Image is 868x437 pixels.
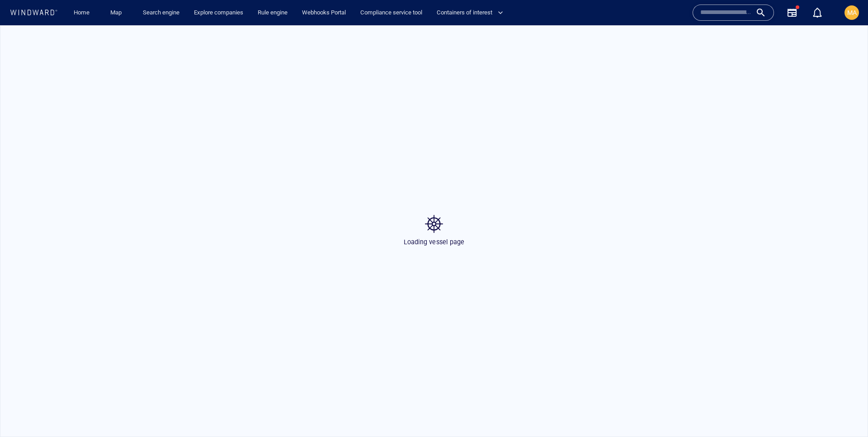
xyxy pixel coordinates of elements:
[357,5,426,21] a: Compliance service tool
[190,5,247,21] a: Explore companies
[67,5,96,21] button: Home
[847,9,857,16] span: MA
[433,5,511,21] button: Containers of interest
[298,5,349,21] a: Webhooks Portal
[437,8,503,18] span: Containers of interest
[139,5,183,21] a: Search engine
[843,4,861,22] button: MA
[107,5,128,21] a: Map
[404,237,465,247] p: Loading vessel page
[254,5,291,21] a: Rule engine
[103,5,132,21] button: Map
[812,7,823,18] div: Notification center
[70,5,93,21] a: Home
